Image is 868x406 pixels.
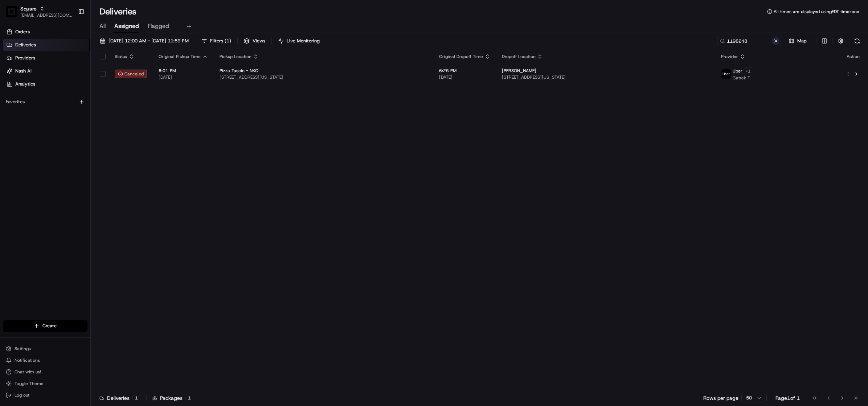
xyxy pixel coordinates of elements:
span: [DATE] [439,74,490,80]
span: Chat with us! [15,369,41,375]
a: Analytics [3,78,90,90]
span: [DATE] [159,74,208,80]
a: Orders [3,26,90,38]
button: Refresh [852,36,862,46]
p: Rows per page [703,394,738,402]
div: 💻 [61,106,67,112]
span: Gatrek T. [733,75,752,81]
div: Packages [152,394,193,402]
span: ( 1 ) [225,38,231,44]
span: Flagged [148,22,169,30]
a: 💻API Documentation [58,103,119,116]
div: We're available if you need us! [25,77,92,83]
span: [DATE] 12:00 AM - [DATE] 11:59 PM [108,38,189,44]
span: Nash AI [15,68,32,74]
button: Create [3,320,87,332]
span: Pickup Location [220,54,251,59]
img: uber-new-logo.jpeg [721,69,731,79]
a: 📗Knowledge Base [4,103,58,116]
span: Live Monitoring [287,38,320,44]
button: +1 [744,67,752,75]
span: Assigned [114,22,139,30]
button: Chat with us! [3,367,87,377]
a: Providers [3,52,90,64]
button: Live Monitoring [275,36,323,46]
a: Powered byPylon [51,123,88,129]
button: Settings [3,344,87,354]
button: Log out [3,390,87,400]
span: Pizza Tascio - NKC [220,68,258,74]
button: [DATE] 12:00 AM - [DATE] 11:59 PM [97,36,192,46]
div: 📗 [7,106,13,112]
span: Original Dropoff Time [439,54,483,59]
button: Start new chat [123,72,132,80]
span: Filters [210,38,231,44]
span: [STREET_ADDRESS][US_STATE] [220,74,427,80]
span: Providers [15,55,35,61]
img: 1736555255976-a54dd68f-1ca7-489b-9aae-adbdc363a1c4 [7,70,20,83]
div: Start new chat [25,70,119,77]
span: [STREET_ADDRESS][US_STATE] [502,74,710,80]
div: 1 [132,395,140,401]
a: Nash AI [3,65,90,77]
input: Type to search [717,36,782,46]
div: Deliveries [99,394,140,402]
img: Square [6,6,17,17]
span: Views [253,38,265,44]
span: Map [797,38,807,44]
button: Square [20,5,37,12]
button: Toggle Theme [3,378,87,389]
span: Toggle Theme [15,381,44,386]
span: API Documentation [69,105,116,113]
span: All times are displayed using EDT timezone [774,9,859,14]
button: Canceled [115,70,147,78]
h1: Deliveries [99,6,136,17]
button: Map [785,36,810,46]
button: SquareSquare[EMAIL_ADDRESS][DOMAIN_NAME] [3,3,75,20]
div: 1 [185,395,193,401]
button: Filters(1) [198,36,234,46]
span: [PERSON_NAME] [502,68,536,74]
span: Orders [15,29,30,35]
img: Nash [7,8,22,22]
div: Action [846,54,861,59]
span: 6:25 PM [439,68,490,74]
button: Notifications [3,355,87,365]
span: Dropoff Location [502,54,536,59]
button: Views [241,36,269,46]
span: Original Pickup Time [159,54,201,59]
span: Uber [733,68,742,74]
span: All [99,22,106,30]
span: Status [115,54,127,59]
span: Analytics [15,81,35,87]
span: 6:01 PM [159,68,208,74]
div: Favorites [3,96,87,108]
span: Create [42,323,57,329]
span: Knowledge Base [15,105,56,113]
input: Clear [19,47,120,55]
a: Deliveries [3,39,90,51]
span: Pylon [72,123,88,129]
p: Welcome 👋 [7,29,132,41]
span: Provider [721,54,738,59]
div: Page 1 of 1 [775,394,800,402]
span: Notifications [15,357,40,363]
span: Settings [15,346,31,352]
span: Log out [15,392,29,398]
span: Deliveries [15,42,36,48]
button: [EMAIL_ADDRESS][DOMAIN_NAME] [20,12,72,18]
